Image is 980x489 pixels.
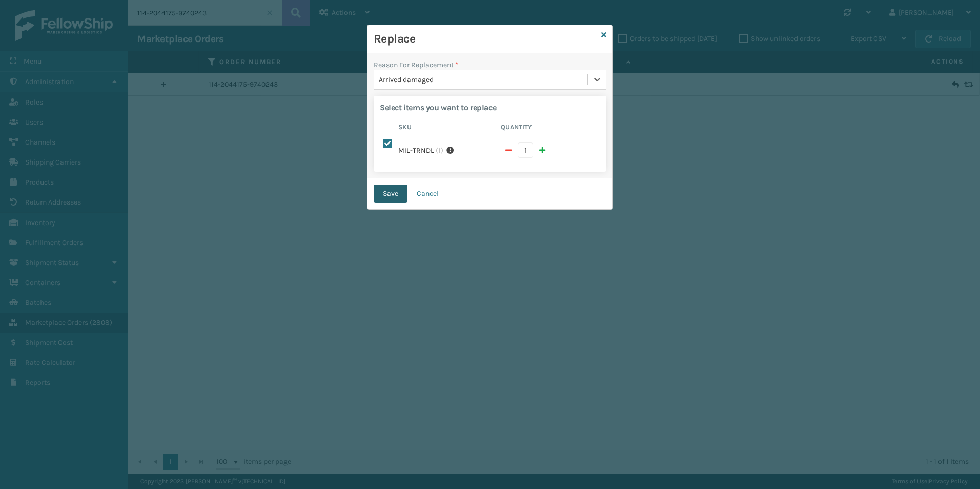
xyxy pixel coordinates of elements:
[407,185,448,203] button: Cancel
[398,145,434,156] label: MIL-TRNDL
[498,123,600,135] th: Quantity
[379,74,588,85] div: Arrived damaged
[374,31,597,47] h3: Replace
[395,123,498,135] th: Sku
[436,145,443,156] span: ( 1 )
[374,59,458,70] label: Reason For Replacement
[374,185,407,203] button: Save
[380,102,600,113] h2: Select items you want to replace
